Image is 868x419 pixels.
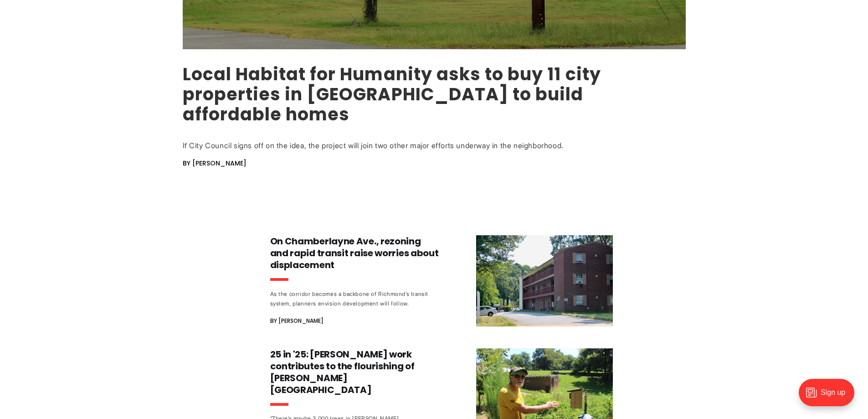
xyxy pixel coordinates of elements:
h3: 25 in '25: [PERSON_NAME] work contributes to the flourishing of [PERSON_NAME][GEOGRAPHIC_DATA] [270,348,440,396]
img: On Chamberlayne Ave., rezoning and rapid transit raise worries about displacement [476,235,613,326]
a: Local Habitat for Humanity asks to buy 11 city properties in [GEOGRAPHIC_DATA] to build affordabl... [183,62,601,126]
div: If City Council signs off on the idea, the project will join two other major efforts underway in ... [183,141,686,150]
iframe: portal-trigger [791,374,868,419]
span: By [PERSON_NAME] [270,316,324,326]
div: As the corridor becomes a backbone of Richmond’s transit system, planners envision development wi... [270,289,440,308]
h3: On Chamberlayne Ave., rezoning and rapid transit raise worries about displacement [270,235,440,271]
span: By [PERSON_NAME] [183,159,247,168]
a: On Chamberlayne Ave., rezoning and rapid transit raise worries about displacement As the corridor... [270,235,613,326]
